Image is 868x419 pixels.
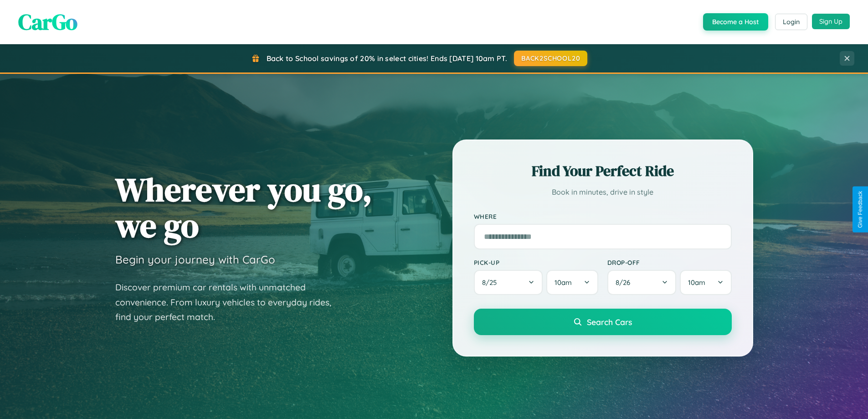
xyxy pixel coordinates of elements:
button: Become a Host [703,13,768,31]
span: 8 / 25 [482,278,501,287]
span: Back to School savings of 20% in select cities! Ends [DATE] 10am PT. [267,54,507,63]
label: Where [474,212,732,220]
button: Login [775,14,807,30]
button: 10am [546,270,598,295]
button: 8/25 [474,270,543,295]
span: CarGo [18,7,77,37]
button: 10am [680,270,731,295]
label: Drop-off [607,259,732,266]
span: 10am [688,278,705,287]
span: 8 / 26 [616,278,635,287]
h3: Begin your journey with CarGo [115,253,275,266]
span: 10am [555,278,572,287]
button: 8/26 [607,270,677,295]
h1: Wherever you go, we go [115,171,372,243]
button: Search Cars [474,309,732,335]
div: Give Feedback [857,191,863,228]
p: Book in minutes, drive in style [474,186,732,199]
p: Discover premium car rentals with unmatched convenience. From luxury vehicles to everyday rides, ... [115,280,343,325]
button: Sign Up [812,14,850,29]
h2: Find Your Perfect Ride [474,161,732,181]
button: BACK2SCHOOL20 [514,51,587,66]
span: Search Cars [587,317,632,327]
label: Pick-up [474,259,598,266]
